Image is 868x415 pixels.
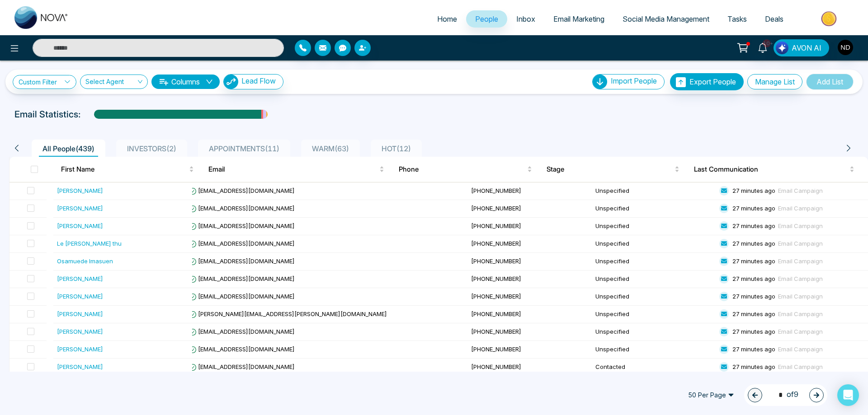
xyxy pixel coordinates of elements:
span: [PHONE_NUMBER] [471,328,521,335]
td: Unspecified [592,306,716,323]
span: 27 minutes ago [732,363,775,370]
div: Osamuede Imasuen [57,256,113,266]
a: 10+ [752,39,774,55]
img: Lead Flow [776,42,788,54]
a: Home [428,10,466,28]
span: [PHONE_NUMBER] [471,205,521,212]
span: Tasks [727,14,747,23]
a: Tasks [718,10,756,28]
span: [PHONE_NUMBER] [471,222,521,229]
a: Email Marketing [544,10,613,28]
img: Nova CRM Logo [14,6,69,29]
a: Social Media Management [613,10,718,28]
span: Email [208,164,377,175]
div: [PERSON_NAME] [57,221,103,230]
td: Unspecified [592,270,716,288]
div: [PERSON_NAME] [57,204,103,213]
div: [PERSON_NAME] [57,186,103,195]
span: [PHONE_NUMBER] [471,363,521,370]
span: Email Campaign [778,328,823,335]
span: Deals [765,14,783,23]
span: [EMAIL_ADDRESS][DOMAIN_NAME] [189,345,295,353]
a: Lead FlowLead Flow [220,74,283,89]
button: Columnsdown [151,75,220,89]
span: 27 minutes ago [732,310,775,317]
span: [EMAIL_ADDRESS][DOMAIN_NAME] [189,240,295,247]
button: Manage List [747,74,802,89]
img: User Avatar [838,40,853,55]
td: Unspecified [592,200,716,218]
td: Unspecified [592,288,716,306]
span: Last Communication [694,164,848,175]
span: 27 minutes ago [732,328,775,335]
span: 27 minutes ago [732,240,775,247]
span: [EMAIL_ADDRESS][DOMAIN_NAME] [189,363,295,370]
span: Email Campaign [778,205,823,212]
span: [EMAIL_ADDRESS][DOMAIN_NAME] [189,187,295,194]
span: [EMAIL_ADDRESS][DOMAIN_NAME] [189,293,295,300]
span: People [475,14,498,23]
span: Email Campaign [778,240,823,247]
span: Email Campaign [778,345,823,353]
span: Email Campaign [778,187,823,194]
span: All People ( 439 ) [39,144,98,153]
span: [EMAIL_ADDRESS][DOMAIN_NAME] [189,222,295,229]
span: Stage [547,164,673,175]
div: [PERSON_NAME] [57,327,103,336]
th: Email [201,157,392,182]
span: WARM ( 63 ) [308,144,353,153]
th: First Name [54,157,201,182]
div: [PERSON_NAME] [57,345,103,354]
span: Home [437,14,457,23]
td: Contacted [592,359,716,376]
td: Unspecified [592,235,716,253]
th: Stage [539,157,687,182]
span: 27 minutes ago [732,205,775,212]
span: 27 minutes ago [732,187,775,194]
span: [EMAIL_ADDRESS][DOMAIN_NAME] [189,275,295,282]
span: [PHONE_NUMBER] [471,310,521,317]
span: 10+ [763,39,771,47]
p: Email Statistics: [14,107,80,121]
span: Lead Flow [241,76,276,85]
div: Le [PERSON_NAME] thu [57,239,122,248]
span: down [206,78,213,85]
span: Email Campaign [778,293,823,300]
td: Unspecified [592,182,716,200]
td: Unspecified [592,341,716,359]
span: Email Campaign [778,257,823,265]
span: First Name [61,164,187,175]
span: Email Campaign [778,363,823,370]
span: [PHONE_NUMBER] [471,240,521,247]
a: Custom Filter [13,75,76,89]
span: 27 minutes ago [732,222,775,229]
span: [PHONE_NUMBER] [471,275,521,282]
span: APPOINTMENTS ( 11 ) [205,144,283,153]
span: AVON AI [792,42,821,53]
span: of 9 [773,389,798,401]
span: [PERSON_NAME][EMAIL_ADDRESS][PERSON_NAME][DOMAIN_NAME] [189,310,387,317]
img: Market-place.gif [797,9,863,29]
span: 27 minutes ago [732,257,775,265]
span: 27 minutes ago [732,275,775,282]
th: Last Communication [687,157,868,182]
span: Export People [689,77,736,86]
span: 27 minutes ago [732,293,775,300]
th: Phone [392,157,539,182]
span: Email Campaign [778,275,823,282]
span: Inbox [516,14,535,23]
td: Unspecified [592,323,716,341]
button: AVON AI [774,39,829,56]
div: [PERSON_NAME] [57,309,103,318]
span: INVESTORS ( 2 ) [123,144,180,153]
span: Social Media Management [623,14,709,23]
span: [EMAIL_ADDRESS][DOMAIN_NAME] [189,328,295,335]
span: 50 Per Page [682,388,741,402]
div: [PERSON_NAME] [57,292,103,301]
img: Lead Flow [224,75,238,89]
div: [PERSON_NAME] [57,362,103,371]
td: Unspecified [592,253,716,270]
span: Email Campaign [778,222,823,229]
span: Email Campaign [778,310,823,317]
td: Unspecified [592,218,716,235]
